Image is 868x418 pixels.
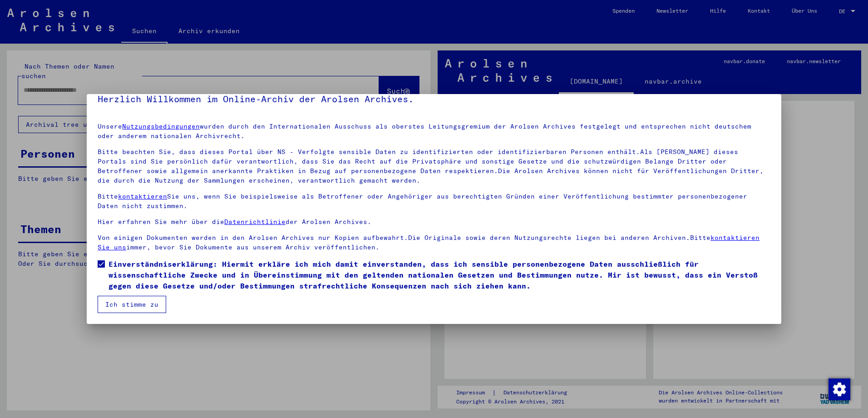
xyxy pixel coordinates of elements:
img: Zustimmung ändern [829,378,850,400]
span: Einverständniserklärung: Hiermit erkläre ich mich damit einverstanden, dass ich sensible personen... [108,259,770,291]
p: Hier erfahren Sie mehr über die der Arolsen Archives. [98,217,770,227]
button: Ich stimme zu [98,296,166,313]
a: kontaktieren [118,192,167,200]
a: Datenrichtlinie [224,218,286,226]
p: Von einigen Dokumenten werden in den Arolsen Archives nur Kopien aufbewahrt.Die Originale sowie d... [98,233,770,252]
p: Unsere wurden durch den Internationalen Ausschuss als oberstes Leitungsgremium der Arolsen Archiv... [98,122,770,141]
div: Zustimmung ändern [828,378,850,400]
h5: Herzlich Willkommen im Online-Archiv der Arolsen Archives. [98,92,770,106]
a: Nutzungsbedingungen [122,122,200,130]
p: Bitte Sie uns, wenn Sie beispielsweise als Betroffener oder Angehöriger aus berechtigten Gründen ... [98,192,770,211]
p: Bitte beachten Sie, dass dieses Portal über NS - Verfolgte sensible Daten zu identifizierten oder... [98,147,770,185]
